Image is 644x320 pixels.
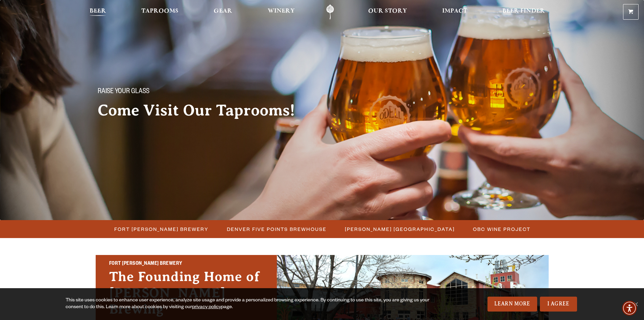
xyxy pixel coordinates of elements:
a: Impact [438,4,472,20]
span: Impact [442,8,467,14]
a: Learn More [487,297,537,312]
a: Winery [263,4,299,20]
a: Fort [PERSON_NAME] Brewery [110,224,212,234]
a: OBC Wine Project [469,224,534,234]
span: Beer [90,8,106,14]
div: This site uses cookies to enhance user experience, analyze site usage and provide a personalized ... [66,297,432,311]
span: OBC Wine Project [473,224,530,234]
a: Denver Five Points Brewhouse [223,224,330,234]
span: Gear [214,8,232,14]
span: Raise your glass [98,88,149,97]
a: Gear [209,4,237,20]
span: Beer Finder [502,8,545,14]
span: Fort [PERSON_NAME] Brewery [114,224,209,234]
span: Winery [268,8,295,14]
a: Odell Home [317,4,343,20]
a: Beer Finder [498,4,549,20]
a: Beer [85,4,111,20]
a: Our Story [364,4,411,20]
span: [PERSON_NAME] [GEOGRAPHIC_DATA] [345,224,455,234]
span: Denver Five Points Brewhouse [227,224,327,234]
a: I Agree [540,297,577,312]
h2: Come Visit Our Taprooms! [98,102,309,119]
div: Accessibility Menu [622,301,637,316]
h2: Fort [PERSON_NAME] Brewery [109,260,263,269]
a: Taprooms [137,4,183,20]
span: Taprooms [141,8,178,14]
a: privacy policy [192,305,221,310]
span: Our Story [368,8,407,14]
a: [PERSON_NAME] [GEOGRAPHIC_DATA] [341,224,458,234]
